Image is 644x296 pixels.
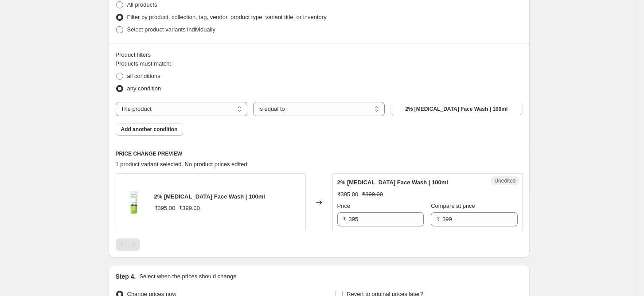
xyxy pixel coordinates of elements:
[337,190,359,199] div: ₹395.00
[405,105,507,113] span: 2% [MEDICAL_DATA] Face Wash | 100ml
[390,103,522,115] button: 2% Salicylic Acid Face Wash | 100ml
[121,189,147,216] img: 1_e7641458-f145-4db3-a876-f71f64a010ca_80x.jpg
[343,216,346,222] span: ₹
[436,216,440,222] span: ₹
[116,238,140,251] nav: Pagination
[116,150,523,157] h6: PRICE CHANGE PREVIEW
[431,203,475,209] span: Compare at price
[127,85,161,92] span: any condition
[127,73,160,79] span: all conditions
[337,203,351,209] span: Price
[127,1,157,8] span: All products
[121,126,178,133] span: Add another condition
[116,161,249,167] span: 1 product variant selected. No product prices edited:
[494,177,515,184] span: Unedited
[154,204,176,213] div: ₹395.00
[116,60,172,67] span: Products must match:
[337,179,448,186] span: 2% [MEDICAL_DATA] Face Wash | 100ml
[179,204,200,213] strike: ₹399.00
[127,26,215,33] span: Select product variants individually
[139,272,236,281] p: Select when the prices should change
[116,123,183,136] button: Add another condition
[127,14,327,20] span: Filter by product, collection, tag, vendor, product type, variant title, or inventory
[154,193,265,200] span: 2% [MEDICAL_DATA] Face Wash | 100ml
[362,190,383,199] strike: ₹399.00
[116,272,136,281] h2: Step 4.
[116,51,523,59] div: Product filters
